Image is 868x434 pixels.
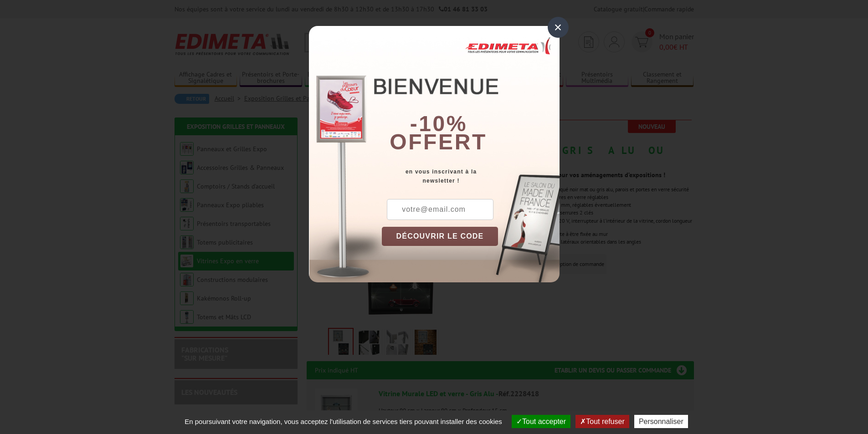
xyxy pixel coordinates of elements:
[575,415,629,428] button: Tout refuser
[548,17,569,38] div: ×
[180,418,507,425] span: En poursuivant votre navigation, vous acceptez l'utilisation de services tiers pouvant installer ...
[512,415,570,428] button: Tout accepter
[382,167,560,185] div: en vous inscrivant à la newsletter !
[382,227,498,246] button: DÉCOUVRIR LE CODE
[410,112,467,136] b: -10%
[634,415,688,428] button: Personnaliser (fenêtre modale)
[387,199,493,220] input: votre@email.com
[390,130,487,154] font: offert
